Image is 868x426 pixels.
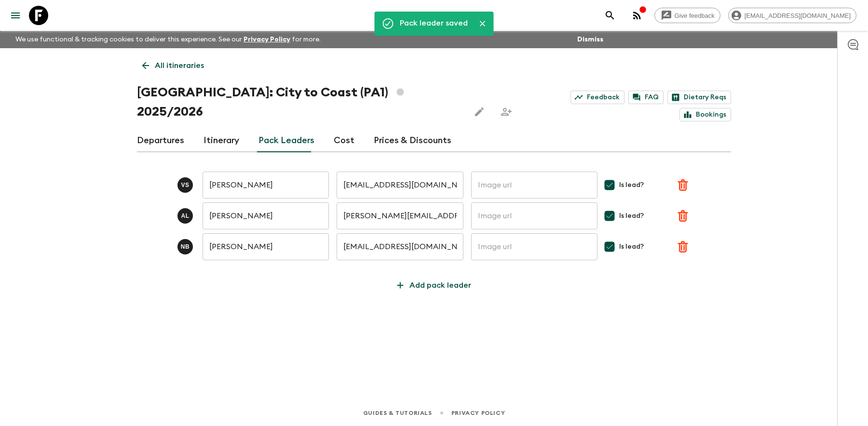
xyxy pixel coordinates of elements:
[337,233,463,260] input: Pack leader's email address
[739,12,856,19] span: [EMAIL_ADDRESS][DOMAIN_NAME]
[181,181,189,189] p: V S
[471,233,597,260] input: Image url
[600,6,620,25] button: search adventures
[470,102,489,121] button: Edit this itinerary
[337,202,463,229] input: Pack leader's email address
[12,31,325,48] p: We use functional & tracking cookies to deliver this experience. See our for more.
[475,16,490,31] button: Close
[409,280,471,291] p: Add pack leader
[728,8,856,23] div: [EMAIL_ADDRESS][DOMAIN_NAME]
[334,129,354,152] a: Cost
[679,108,731,121] a: Bookings
[137,83,462,121] h1: [GEOGRAPHIC_DATA]: City to Coast (PA1) 2025/2026
[654,8,720,23] a: Give feedback
[471,202,597,229] input: Image url
[669,12,720,19] span: Give feedback
[258,129,314,152] a: Pack Leaders
[667,91,731,104] a: Dietary Reqs
[244,36,290,43] a: Privacy Policy
[575,33,606,46] button: Dismiss
[471,172,597,199] input: Image url
[203,202,329,229] input: Pack leader's full name
[628,91,664,104] a: FAQ
[203,129,239,152] a: Itinerary
[203,233,329,260] input: Pack leader's full name
[137,129,184,152] a: Departures
[389,276,479,295] button: Add pack leader
[570,91,624,104] a: Feedback
[6,6,25,25] button: menu
[181,212,189,220] p: A L
[619,180,644,190] span: Is lead?
[451,408,505,418] a: Privacy Policy
[497,102,516,121] span: Share this itinerary
[337,172,463,199] input: Pack leader's email address
[374,129,451,152] a: Prices & Discounts
[137,56,209,75] a: All itineraries
[619,211,644,221] span: Is lead?
[619,242,644,252] span: Is lead?
[181,243,190,251] p: N B
[203,172,329,199] input: Pack leader's full name
[400,14,468,33] div: Pack leader saved
[155,60,204,71] p: All itineraries
[363,408,432,418] a: Guides & Tutorials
